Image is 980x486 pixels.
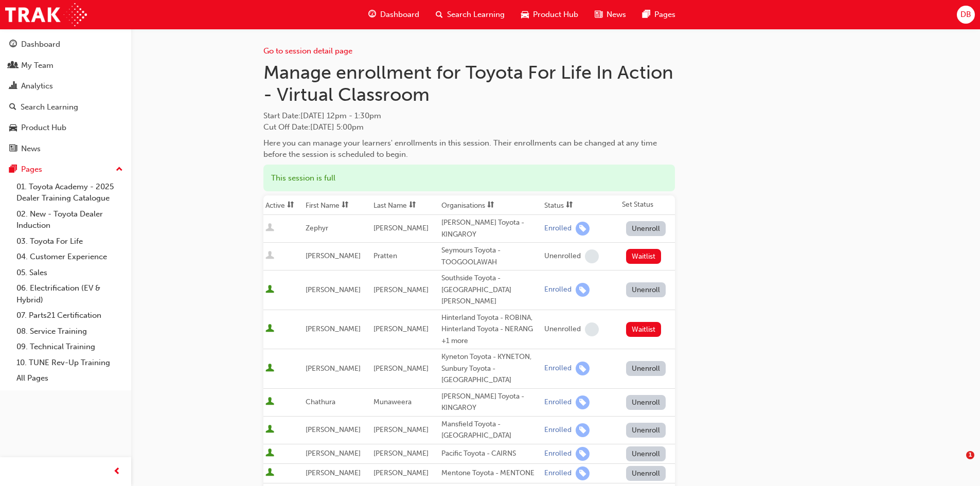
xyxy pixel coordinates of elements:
[116,163,123,176] span: up-icon
[263,122,364,132] span: Cut Off Date : [DATE] 5:00pm
[265,468,274,478] span: User is active
[439,195,542,215] th: Toggle SortBy
[576,362,590,375] span: learningRecordVerb_ENROLL-icon
[373,285,429,294] span: [PERSON_NAME]
[436,8,443,21] span: search-icon
[9,82,17,91] span: chart-icon
[263,165,675,192] div: This session is full
[21,122,66,134] div: Product Hub
[626,249,662,264] button: Waitlist
[306,285,361,294] span: [PERSON_NAME]
[373,325,429,333] span: [PERSON_NAME]
[626,395,666,410] button: Unenroll
[12,233,127,249] a: 03. Toyota For Life
[21,39,60,50] div: Dashboard
[576,423,590,437] span: learningRecordVerb_ENROLL-icon
[576,447,590,461] span: learningRecordVerb_ENROLL-icon
[12,265,127,281] a: 05. Sales
[373,224,429,232] span: [PERSON_NAME]
[306,425,361,434] span: [PERSON_NAME]
[265,364,274,374] span: User is active
[12,249,127,265] a: 04. Customer Experience
[12,370,127,386] a: All Pages
[626,466,666,481] button: Unenroll
[263,46,352,56] a: Go to session detail page
[576,466,590,480] span: learningRecordVerb_ENROLL-icon
[566,201,573,210] span: sorting-icon
[9,145,17,154] span: news-icon
[626,446,666,461] button: Unenroll
[265,324,274,334] span: User is active
[626,423,666,438] button: Unenroll
[9,165,17,174] span: pages-icon
[304,195,371,215] th: Toggle SortBy
[441,351,540,386] div: Kyneton Toyota - KYNETON, Sunbury Toyota - [GEOGRAPHIC_DATA]
[620,195,675,215] th: Set Status
[21,60,54,71] div: My Team
[544,325,581,334] div: Unenrolled
[4,35,127,54] a: Dashboard
[12,308,127,323] a: 07. Parts21 Certification
[9,61,17,70] span: people-icon
[544,285,572,295] div: Enrolled
[342,201,349,210] span: sorting-icon
[21,143,41,155] div: News
[409,201,416,210] span: sorting-icon
[373,425,429,434] span: [PERSON_NAME]
[441,273,540,308] div: Southside Toyota - [GEOGRAPHIC_DATA][PERSON_NAME]
[654,9,675,21] span: Pages
[306,224,328,232] span: Zephyr
[966,451,974,459] span: 1
[4,56,127,75] a: My Team
[4,160,127,179] button: Pages
[441,467,540,479] div: Mentone Toyota - MENTONE
[306,251,361,260] span: [PERSON_NAME]
[441,419,540,442] div: Mansfield Toyota - [GEOGRAPHIC_DATA]
[4,33,127,160] button: DashboardMy TeamAnalyticsSearch LearningProduct HubNews
[380,9,419,21] span: Dashboard
[595,8,602,21] span: news-icon
[576,222,590,236] span: learningRecordVerb_ENROLL-icon
[306,469,361,477] span: [PERSON_NAME]
[306,325,361,333] span: [PERSON_NAME]
[626,322,662,337] button: Waitlist
[945,451,970,476] iframe: Intercom live chat
[360,4,427,25] a: guage-iconDashboard
[113,465,121,478] span: prev-icon
[263,110,675,122] span: Start Date :
[544,251,581,261] div: Unenrolled
[487,201,494,210] span: sorting-icon
[373,449,429,458] span: [PERSON_NAME]
[533,9,578,21] span: Product Hub
[373,364,429,373] span: [PERSON_NAME]
[576,395,590,409] span: learningRecordVerb_ENROLL-icon
[21,101,78,113] div: Search Learning
[371,195,439,215] th: Toggle SortBy
[542,195,619,215] th: Toggle SortBy
[21,80,53,92] div: Analytics
[4,139,127,158] a: News
[373,398,412,406] span: Munaweera
[544,449,572,459] div: Enrolled
[427,4,513,25] a: search-iconSearch Learning
[957,6,975,24] button: DB
[585,322,599,336] span: learningRecordVerb_NONE-icon
[306,364,361,373] span: [PERSON_NAME]
[441,217,540,240] div: [PERSON_NAME] Toyota - KINGAROY
[4,98,127,117] a: Search Learning
[9,40,17,49] span: guage-icon
[544,364,572,373] div: Enrolled
[263,61,675,106] h1: Manage enrollment for Toyota For Life In Action - Virtual Classroom
[585,249,599,263] span: learningRecordVerb_NONE-icon
[544,224,572,233] div: Enrolled
[544,425,572,435] div: Enrolled
[287,201,294,210] span: sorting-icon
[12,280,127,308] a: 06. Electrification (EV & Hybrid)
[607,9,626,21] span: News
[5,3,87,26] img: Trak
[12,323,127,339] a: 08. Service Training
[4,118,127,137] a: Product Hub
[544,398,572,407] div: Enrolled
[634,4,684,25] a: pages-iconPages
